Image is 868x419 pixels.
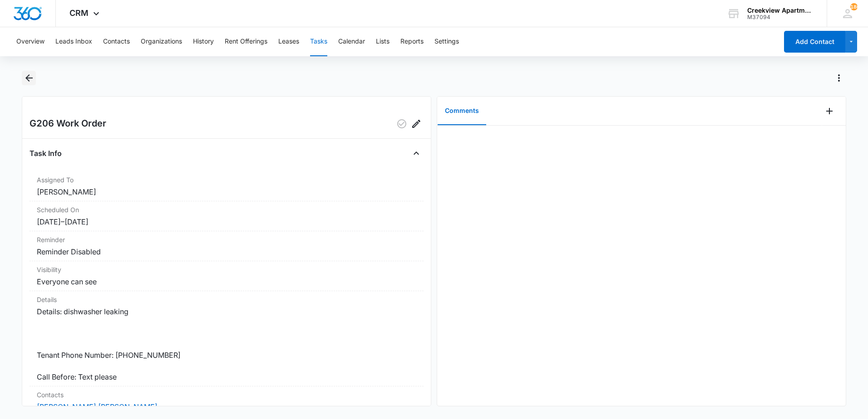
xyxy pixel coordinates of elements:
[37,175,416,185] dt: Assigned To
[409,117,424,131] button: Edit
[69,8,89,18] span: CRM
[434,27,459,56] button: Settings
[30,201,424,231] div: Scheduled On[DATE]–[DATE]
[850,3,858,10] div: notifications count
[30,231,424,261] div: ReminderReminder Disabled
[225,27,267,56] button: Rent Offerings
[832,71,846,85] button: Actions
[37,295,416,304] dt: Details
[37,246,416,257] dd: Reminder Disabled
[37,216,416,227] dd: [DATE] – [DATE]
[103,27,130,56] button: Contacts
[37,402,158,411] a: [PERSON_NAME] [PERSON_NAME]
[22,71,36,85] button: Back
[37,186,416,197] dd: [PERSON_NAME]
[278,27,299,56] button: Leases
[16,27,44,56] button: Overview
[400,27,424,56] button: Reports
[784,31,845,53] button: Add Contact
[37,276,416,287] dd: Everyone can see
[850,3,858,10] span: 186
[822,104,837,118] button: Add Comment
[438,97,486,125] button: Comments
[37,235,416,244] dt: Reminder
[376,27,390,56] button: Lists
[409,146,424,161] button: Close
[338,27,365,56] button: Calendar
[310,27,327,56] button: Tasks
[30,171,424,201] div: Assigned To[PERSON_NAME]
[30,261,424,291] div: VisibilityEveryone can see
[141,27,182,56] button: Organizations
[30,117,106,131] h2: G206 Work Order
[37,205,416,214] dt: Scheduled On
[30,148,62,159] h4: Task Info
[193,27,214,56] button: History
[747,7,814,14] div: account name
[747,14,814,20] div: account id
[37,306,416,382] dd: Details: dishwasher leaking Tenant Phone Number: [PHONE_NUMBER] Call Before: Text please
[37,265,416,274] dt: Visibility
[55,27,92,56] button: Leads Inbox
[37,390,416,400] dt: Contacts
[30,291,424,386] div: DetailsDetails: dishwasher leaking Tenant Phone Number: [PHONE_NUMBER] Call Before: Text please
[30,386,424,416] div: Contacts[PERSON_NAME] [PERSON_NAME]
